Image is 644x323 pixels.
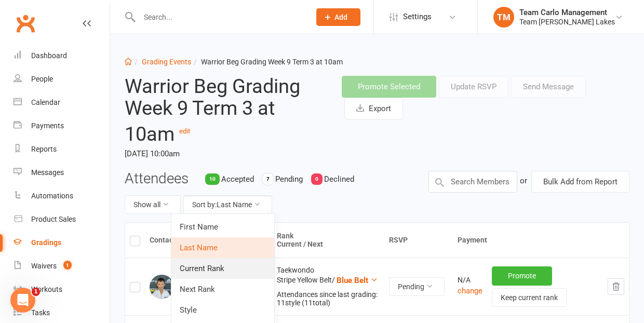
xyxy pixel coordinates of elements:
button: Promote [492,266,552,285]
a: Product Sales [14,208,110,231]
span: Pending [275,174,303,184]
a: First Name [171,217,274,237]
div: Reports [31,145,57,153]
div: Tasks [31,308,50,317]
button: Blue Belt [337,274,378,287]
div: Messages [31,168,64,177]
button: change [458,285,482,297]
div: Product Sales [31,215,76,223]
div: Dashboard [31,51,67,60]
div: Calendar [31,98,60,106]
h2: Warrior Beg Grading Week 9 Term 3 at 10am [125,76,326,145]
button: Export [344,98,403,119]
span: Declined [324,174,354,184]
div: or [520,171,527,191]
div: TM [493,7,514,28]
span: Blue Belt [337,276,368,285]
span: 1 [63,261,72,270]
span: Add [334,13,347,21]
td: Taekwondo Stripe Yellow Belt / [272,258,384,315]
a: Waivers 1 [14,254,110,278]
th: RSVP [384,223,453,258]
button: Sort by:Last Name [183,195,272,214]
div: Team [PERSON_NAME] Lakes [519,17,615,26]
div: N/A [458,276,482,284]
input: Search... [136,10,303,24]
a: Next Rank [171,279,274,300]
button: Show all [125,195,181,214]
iframe: Intercom live chat [10,288,35,313]
a: Payments [14,114,110,138]
button: Bulk Add from Report [531,171,629,193]
div: 0 [311,173,323,185]
a: People [14,68,110,91]
div: Waivers [31,262,57,270]
div: People [31,75,53,83]
a: Current Rank [171,258,274,279]
button: Keep current rank [492,288,567,307]
div: Payments [31,122,64,130]
a: Last Name [171,237,274,258]
a: Gradings [14,231,110,254]
th: Contact [145,223,272,258]
a: Automations [14,184,110,208]
div: Attendances since last grading: 11 style ( 11 total) [277,291,380,307]
h3: Attendees [125,171,189,187]
a: Workouts [14,278,110,301]
button: Pending [389,277,445,296]
div: Automations [31,192,73,200]
a: Calendar [14,91,110,114]
div: Team Carlo Management [519,8,615,17]
a: Messages [14,161,110,184]
a: Style [171,300,274,320]
th: Rank Current / Next [272,223,384,258]
th: Payment [453,223,629,258]
div: Workouts [31,285,62,293]
a: Dashboard [14,44,110,68]
time: [DATE] 10:00am [125,145,326,163]
input: Search Members by name [428,171,518,193]
img: Liam Bertram [150,275,174,299]
span: 1 [32,288,40,296]
span: Accepted [221,174,254,184]
a: Grading Events [142,58,191,66]
div: 7 [262,173,274,185]
button: Add [316,8,360,26]
div: Gradings [31,238,61,247]
a: Reports [14,138,110,161]
li: Warrior Beg Grading Week 9 Term 3 at 10am [191,56,343,68]
a: Clubworx [12,10,38,36]
span: Settings [403,5,432,29]
a: edit [179,127,190,135]
div: 10 [205,173,220,185]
